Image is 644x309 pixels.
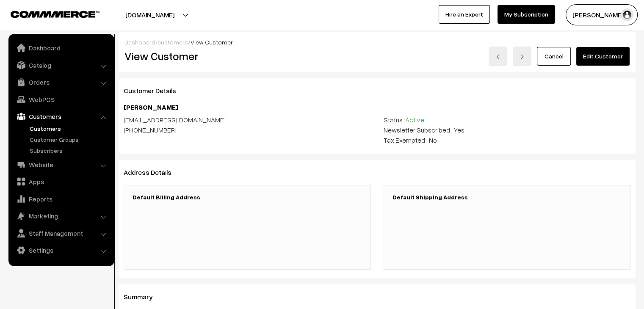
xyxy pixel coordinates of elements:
a: Edit Customer [576,47,630,66]
h4: [PERSON_NAME] [124,103,630,111]
span: Customer Details [124,86,186,95]
img: website_grey.svg [14,22,20,29]
div: / / [124,38,630,47]
h3: Default Billing Address [133,194,362,201]
img: tab_keywords_by_traffic_grey.svg [84,49,91,56]
div: Status : Newsletter Subscribed : Yes Tax Exempted : No [377,115,637,145]
img: tab_domain_overview_orange.svg [23,49,30,56]
span: - [392,209,395,218]
img: user [621,8,633,21]
a: Dashboard [11,40,111,55]
img: left-arrow.png [495,54,500,59]
div: [EMAIL_ADDRESS][DOMAIN_NAME] [124,115,371,125]
a: COMMMERCE [11,8,85,19]
span: - [133,209,135,218]
a: Orders [11,74,111,90]
a: Website [11,157,111,172]
a: customers [158,39,188,46]
a: Apps [11,174,111,189]
a: Reports [11,191,111,207]
span: Summary [124,292,163,301]
a: Staff Management [11,226,111,241]
h3: Default Shipping Address [392,194,622,201]
button: [PERSON_NAME]… [566,4,638,25]
a: Hire an Expert [439,5,490,24]
a: Customers [11,109,111,124]
a: Subscribers [28,146,111,155]
a: My Subscription [498,5,555,24]
div: v 4.0.25 [24,14,41,20]
a: Settings [11,243,111,258]
img: right-arrow.png [520,54,525,59]
span: Address Details [124,168,182,177]
a: Marketing [11,208,111,223]
a: WebPOS [11,92,111,107]
a: Customer Groups [28,135,111,144]
img: logo_orange.svg [14,14,20,20]
a: Cancel [537,47,571,66]
img: COMMMERCE [11,11,100,17]
a: Customers [28,124,111,133]
a: Catalog [11,58,111,73]
h2: View Customer [124,50,371,63]
button: [DOMAIN_NAME] [96,4,204,25]
span: Active [405,116,424,124]
a: Dashboard [124,39,155,46]
div: Keywords by Traffic [94,50,143,55]
div: Domain: [DOMAIN_NAME] [22,22,93,29]
div: Domain Overview [32,50,76,55]
div: [PHONE_NUMBER] [124,125,371,135]
span: View Customer [191,39,233,46]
